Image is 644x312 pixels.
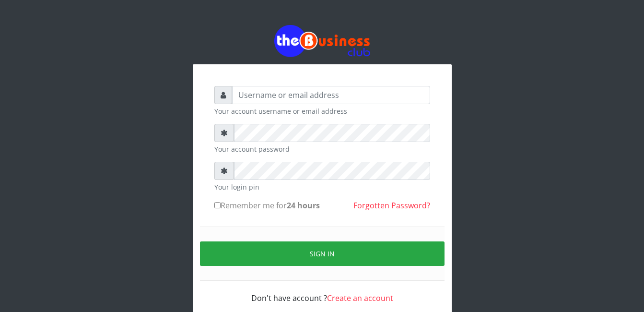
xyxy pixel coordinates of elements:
[327,293,393,303] a: Create an account
[214,182,430,192] small: Your login pin
[214,200,320,211] label: Remember me for
[353,200,430,211] a: Forgotten Password?
[214,144,430,154] small: Your account password
[214,281,430,304] div: Don't have account ?
[214,106,430,116] small: Your account username or email address
[232,86,430,104] input: Username or email address
[287,200,320,211] b: 24 hours
[214,202,221,208] input: Remember me for24 hours
[200,241,445,266] button: Sign in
